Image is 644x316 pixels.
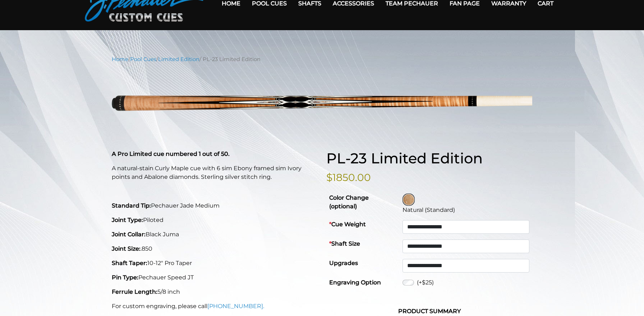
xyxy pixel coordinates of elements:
strong: Joint Size: [112,245,141,252]
bdi: $1850.00 [326,171,371,183]
strong: A Pro Limited cue numbered 1 out of 50. [112,150,230,157]
strong: Shaft Size [329,240,360,247]
strong: Joint Collar: [112,231,146,238]
div: Natural (Standard) [402,206,529,214]
a: Pool Cues [130,56,156,62]
strong: Engraving Option [329,279,381,286]
a: [PHONE_NUMBER]. [207,303,264,310]
p: 5/8 inch [112,288,318,296]
a: Limited Edition [158,56,199,62]
label: (+$25) [417,278,434,287]
p: Black Juma [112,230,318,239]
p: .850 [112,245,318,253]
p: A natural-stain Curly Maple cue with 6 sim Ebony framed sim Ivory points and Abalone diamonds. St... [112,164,318,181]
p: For custom engraving, please call [112,302,318,311]
strong: Color Change (optional) [329,194,369,210]
strong: Pin Type: [112,274,138,281]
p: Pechauer Speed JT [112,273,318,282]
strong: Ferrule Length: [112,288,157,295]
a: Home [112,56,128,62]
p: Piloted [112,216,318,224]
strong: Cue Weight [329,221,366,228]
img: Natural [403,194,414,205]
strong: Joint Type: [112,217,143,223]
strong: Upgrades [329,260,358,266]
strong: Product Summary [398,308,461,315]
p: 10-12″ Pro Taper [112,259,318,268]
strong: Shaft Taper: [112,260,147,266]
h1: PL-23 Limited Edition [326,150,532,167]
nav: Breadcrumb [112,55,532,63]
strong: Standard Tip: [112,202,151,209]
p: Pechauer Jade Medium [112,201,318,210]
